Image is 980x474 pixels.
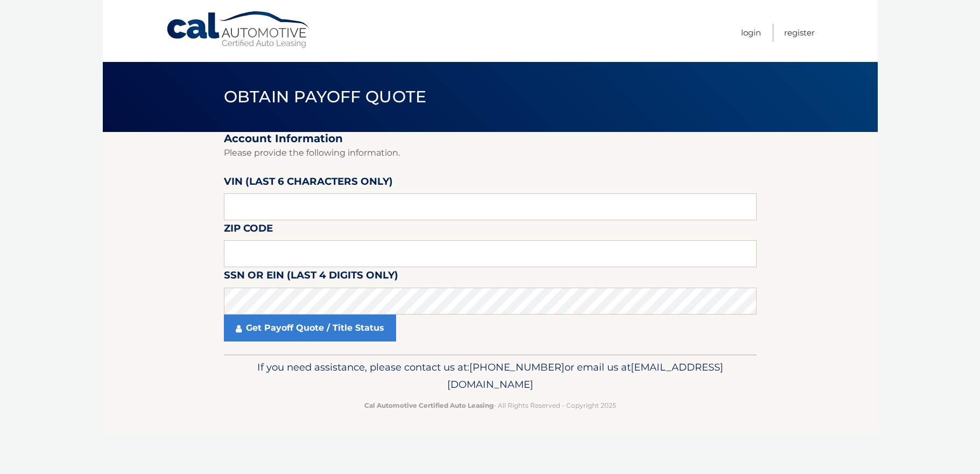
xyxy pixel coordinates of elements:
[224,145,757,161] p: Please provide the following information.
[224,87,427,107] span: Obtain Payoff Quote
[364,401,493,409] strong: Cal Automotive Certified Auto Leasing
[231,359,750,393] p: If you need assistance, please contact us at: or email us at
[224,267,398,287] label: SSN or EIN (last 4 digits only)
[741,24,761,41] a: Login
[224,173,393,193] label: VIN (last 6 characters only)
[224,315,396,341] a: Get Payoff Quote / Title Status
[166,11,311,49] a: Cal Automotive
[231,400,750,411] p: - All Rights Reserved - Copyright 2025
[784,24,815,41] a: Register
[224,220,273,240] label: Zip Code
[469,361,565,373] span: [PHONE_NUMBER]
[224,132,757,145] h2: Account Information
